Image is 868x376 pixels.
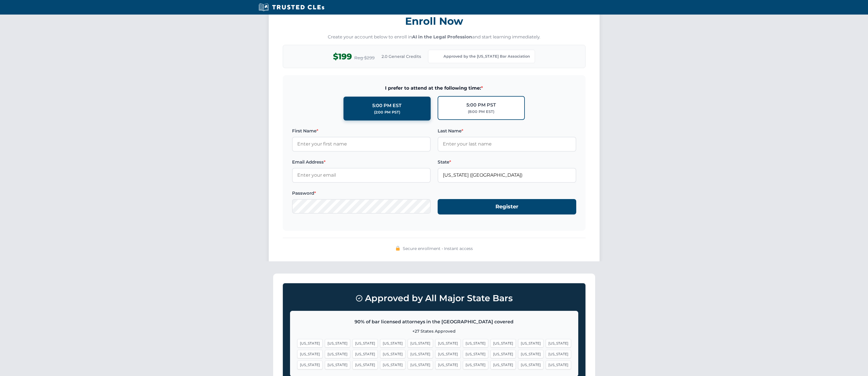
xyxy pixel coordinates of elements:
[438,199,576,214] button: Register
[333,50,352,63] span: $199
[283,34,586,40] p: Create your account below to enroll in and start learning immediately.
[443,54,530,59] span: Approved by the [US_STATE] Bar Association
[491,361,516,369] span: [US_STATE]
[372,102,402,109] div: 5:00 PM EST
[352,361,378,369] span: [US_STATE]
[297,339,323,347] span: [US_STATE]
[412,34,472,40] strong: AI in the Legal Profession
[292,127,431,134] label: First Name
[403,245,473,252] span: Secure enrollment • Instant access
[408,361,433,369] span: [US_STATE]
[297,318,571,326] p: 90% of bar licensed attorneys in the [GEOGRAPHIC_DATA] covered
[325,339,350,347] span: [US_STATE]
[433,52,441,61] img: Kentucky Bar
[354,54,375,61] span: Reg $299
[290,290,578,306] h3: Approved by All Major State Bars
[435,350,461,358] span: [US_STATE]
[546,350,571,358] span: [US_STATE]
[463,350,488,358] span: [US_STATE]
[292,190,431,197] label: Password
[435,339,461,347] span: [US_STATE]
[297,361,323,369] span: [US_STATE]
[463,339,488,347] span: [US_STATE]
[408,339,433,347] span: [US_STATE]
[325,350,350,358] span: [US_STATE]
[382,53,421,60] span: 2.0 General Credits
[292,159,431,166] label: Email Address
[380,339,405,347] span: [US_STATE]
[292,168,431,182] input: Enter your email
[438,137,576,151] input: Enter your last name
[435,361,461,369] span: [US_STATE]
[518,361,543,369] span: [US_STATE]
[380,350,405,358] span: [US_STATE]
[438,127,576,134] label: Last Name
[518,350,543,358] span: [US_STATE]
[408,350,433,358] span: [US_STATE]
[466,101,496,109] div: 5:00 PM PST
[438,168,576,182] input: Kentucky (KY)
[297,328,571,334] p: +27 States Approved
[380,361,405,369] span: [US_STATE]
[395,246,400,251] img: 🔒
[325,361,350,369] span: [US_STATE]
[463,361,488,369] span: [US_STATE]
[491,350,516,358] span: [US_STATE]
[546,361,571,369] span: [US_STATE]
[468,109,494,115] div: (8:00 PM EST)
[491,339,516,347] span: [US_STATE]
[518,339,543,347] span: [US_STATE]
[352,350,378,358] span: [US_STATE]
[352,339,378,347] span: [US_STATE]
[438,159,576,166] label: State
[292,84,576,92] span: I prefer to attend at the following time:
[374,109,400,115] div: (2:00 PM PST)
[283,12,586,30] h3: Enroll Now
[546,339,571,347] span: [US_STATE]
[292,137,431,151] input: Enter your first name
[257,3,326,12] img: Trusted CLEs
[297,350,323,358] span: [US_STATE]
